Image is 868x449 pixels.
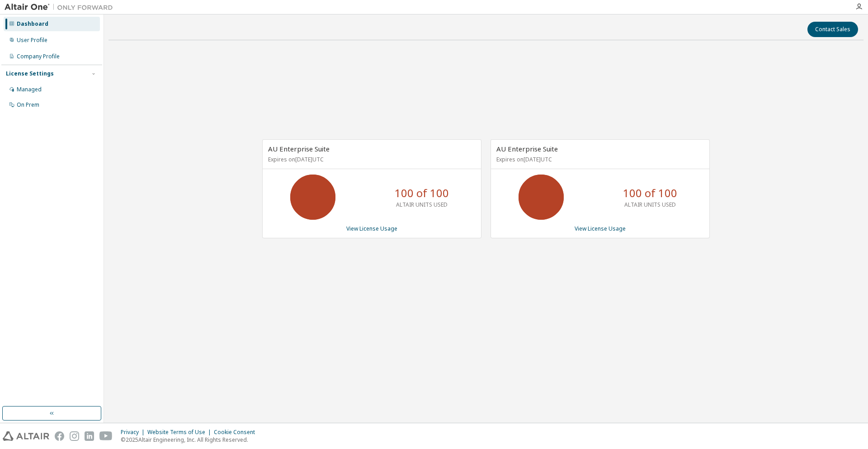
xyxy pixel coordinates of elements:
[623,185,677,201] p: 100 of 100
[17,37,47,44] div: User Profile
[147,429,214,436] div: Website Terms of Use
[268,144,330,153] span: AU Enterprise Suite
[17,20,48,28] div: Dashboard
[55,431,64,441] img: facebook.svg
[17,86,42,93] div: Managed
[17,53,60,60] div: Company Profile
[85,431,94,441] img: linkedin.svg
[121,436,260,444] p: © 2025 Altair Engineering, Inc. All Rights Reserved.
[575,225,626,232] a: View License Usage
[624,201,676,208] p: ALTAIR UNITS USED
[17,101,39,109] div: On Prem
[121,429,147,436] div: Privacy
[496,156,702,163] p: Expires on [DATE] UTC
[395,185,449,201] p: 100 of 100
[6,70,54,77] div: License Settings
[807,22,858,37] button: Contact Sales
[396,201,448,208] p: ALTAIR UNITS USED
[99,431,113,441] img: youtube.svg
[70,431,79,441] img: instagram.svg
[5,3,118,12] img: Altair One
[346,225,397,232] a: View License Usage
[214,429,260,436] div: Cookie Consent
[496,144,558,153] span: AU Enterprise Suite
[3,431,49,441] img: altair_logo.svg
[268,156,473,163] p: Expires on [DATE] UTC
